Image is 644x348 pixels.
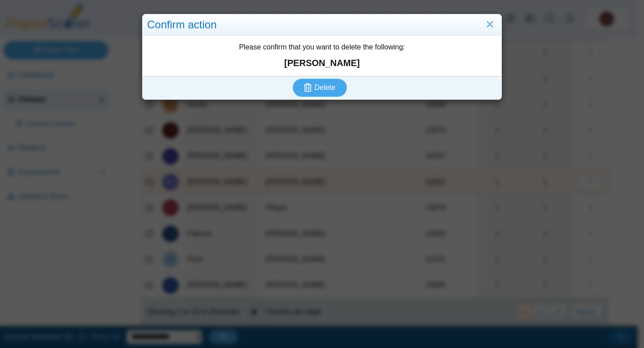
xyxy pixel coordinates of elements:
span: Delete [314,84,335,91]
strong: [PERSON_NAME] [147,57,497,69]
div: Please confirm that you want to delete the following: [143,36,501,76]
div: Confirm action [143,14,501,36]
button: Delete [293,79,347,97]
a: Close [483,17,497,32]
